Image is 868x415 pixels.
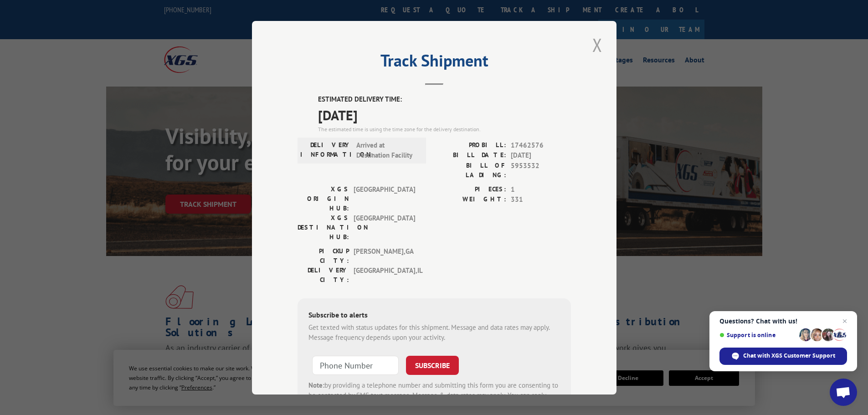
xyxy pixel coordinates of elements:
input: Phone Number [312,355,399,374]
span: [GEOGRAPHIC_DATA] [354,184,415,213]
button: Close modal [590,32,605,57]
span: Chat with XGS Customer Support [743,352,835,360]
span: 1 [511,184,571,195]
label: XGS DESTINATION HUB: [298,213,349,241]
span: [PERSON_NAME] , GA [354,246,415,265]
div: by providing a telephone number and submitting this form you are consenting to be contacted by SM... [308,380,560,411]
span: [GEOGRAPHIC_DATA] , IL [354,265,415,284]
label: DELIVERY INFORMATION: [300,140,352,160]
a: Open chat [830,379,857,406]
div: The estimated time is using the time zone for the delivery destination. [318,125,571,133]
span: Questions? Chat with us! [719,318,847,325]
label: ESTIMATED DELIVERY TIME: [318,94,571,105]
div: Get texted with status updates for this shipment. Message and data rates may apply. Message frequ... [308,322,560,343]
div: Subscribe to alerts [308,309,560,322]
h2: Track Shipment [298,54,571,72]
label: WEIGHT: [434,195,506,205]
span: [DATE] [511,150,571,161]
span: Chat with XGS Customer Support [719,348,847,365]
label: XGS ORIGIN HUB: [298,184,349,213]
button: SUBSCRIBE [406,355,459,374]
strong: Note: [308,380,324,389]
span: [DATE] [318,104,571,125]
label: BILL OF LADING: [434,160,506,179]
span: [GEOGRAPHIC_DATA] [354,213,415,241]
label: DELIVERY CITY: [298,265,349,284]
span: 5953532 [511,160,571,179]
label: PICKUP CITY: [298,246,349,265]
span: Arrived at Destination Facility [356,140,418,160]
span: Support is online [719,332,796,338]
label: PROBILL: [434,140,506,150]
span: 17462576 [511,140,571,150]
label: BILL DATE: [434,150,506,161]
label: PIECES: [434,184,506,195]
span: 331 [511,195,571,205]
